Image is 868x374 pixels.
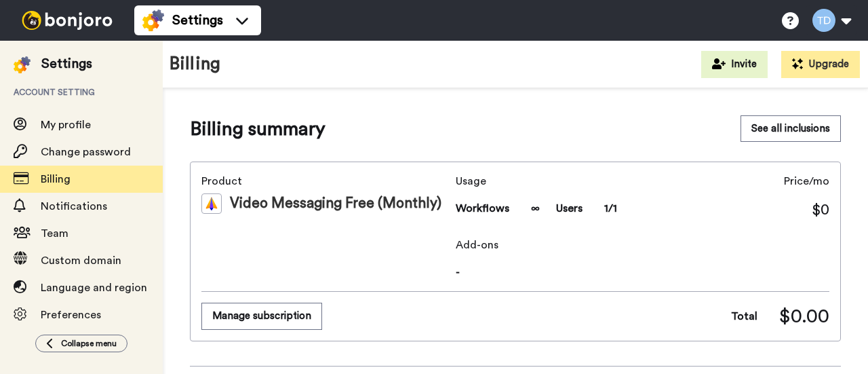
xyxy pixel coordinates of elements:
[812,200,829,221] span: $0
[741,115,841,142] button: See all inclusions
[784,173,829,189] span: Price/mo
[456,200,509,217] span: Workflows
[456,173,617,189] span: Usage
[531,200,540,217] span: ∞
[41,310,101,320] span: Preferences
[41,54,92,73] div: Settings
[201,303,322,329] button: Manage subscription
[701,51,768,78] button: Invite
[14,56,31,73] img: settings-colored.svg
[781,51,860,78] button: Upgrade
[41,201,107,212] span: Notifications
[41,282,147,293] span: Language and region
[142,10,164,31] img: settings-colored.svg
[741,115,841,143] a: See all inclusions
[61,338,117,349] span: Collapse menu
[201,173,450,189] span: Product
[41,174,71,185] span: Billing
[41,228,68,239] span: Team
[556,200,583,217] span: Users
[731,308,757,324] span: Total
[172,11,223,30] span: Settings
[41,255,121,266] span: Custom domain
[456,237,829,253] span: Add-ons
[201,193,450,214] div: Video Messaging Free (Monthly)
[170,54,220,74] h1: Billing
[779,303,829,330] span: $0.00
[41,119,91,130] span: My profile
[456,264,829,280] span: -
[16,11,118,30] img: bj-logo-header-white.svg
[41,147,131,157] span: Change password
[604,200,617,217] span: 1/1
[190,115,325,143] span: Billing summary
[35,335,127,352] button: Collapse menu
[201,193,222,214] img: vm-color.svg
